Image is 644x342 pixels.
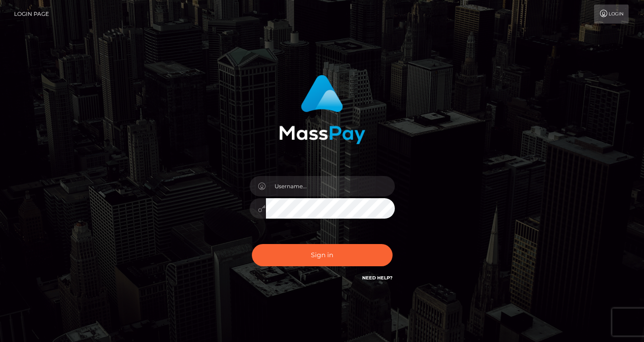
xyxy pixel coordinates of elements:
img: MassPay Login [279,75,365,144]
button: Sign in [252,244,393,266]
a: Need Help? [362,275,393,281]
a: Login [594,5,629,24]
input: Username... [266,176,395,196]
a: Login Page [14,5,49,24]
